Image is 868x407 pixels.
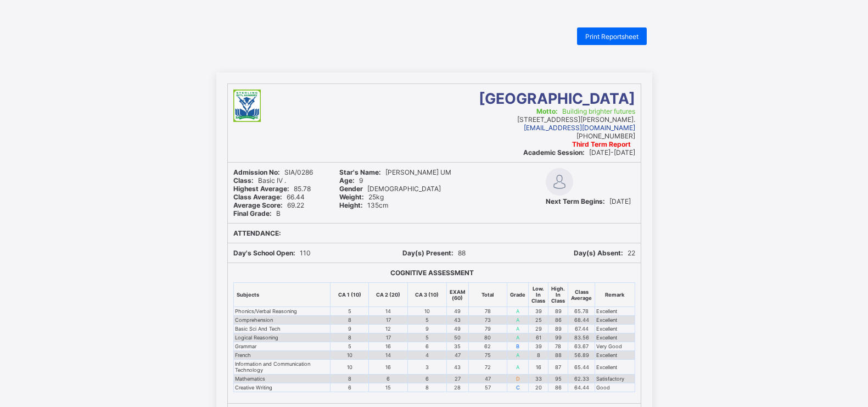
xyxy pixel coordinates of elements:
th: CA 1 (10) [330,283,369,307]
td: Information and Communication Technology [233,360,330,375]
td: 43 [446,316,468,325]
td: 49 [446,307,468,316]
b: Class: [233,176,254,185]
td: 8 [330,316,369,325]
td: Excellent [595,351,635,360]
th: Class Average [568,283,595,307]
td: 16 [529,360,548,375]
td: 10 [330,360,369,375]
td: 65.44 [568,360,595,375]
span: 69.22 [233,201,304,209]
td: A [507,351,529,360]
td: 62.33 [568,375,595,383]
td: 88 [548,351,568,360]
td: Very Good [595,342,635,351]
td: 6 [408,342,447,351]
td: 35 [446,342,468,351]
td: A [507,325,529,333]
td: 78 [468,307,507,316]
td: 4 [408,351,447,360]
b: Weight: [339,193,364,201]
td: B [507,342,529,351]
td: 8 [330,333,369,342]
td: 6 [408,375,447,383]
td: 8 [408,383,447,392]
b: Day(s) Absent: [574,249,623,257]
td: 64.44 [568,383,595,392]
td: Excellent [595,360,635,375]
td: 8 [330,375,369,383]
td: Mathematics [233,375,330,383]
td: 47 [468,375,507,383]
td: 80 [468,333,507,342]
td: 14 [369,307,408,316]
b: Day(s) Present: [402,249,453,257]
td: A [507,316,529,325]
b: Average Score: [233,201,283,209]
td: 10 [408,307,447,316]
td: 9 [330,325,369,333]
th: CA 3 (10) [408,283,447,307]
b: Academic Session: [523,148,585,157]
td: 17 [369,333,408,342]
td: 12 [369,325,408,333]
b: Third Term Report [572,140,631,148]
td: 5 [330,342,369,351]
td: 39 [529,342,548,351]
td: Phonics/Verbal Reasoning [233,307,330,316]
span: 25kg [339,193,384,201]
span: [DATE]-[DATE] [523,148,635,157]
span: Building brighter futures [536,107,635,115]
td: 39 [529,307,548,316]
td: A [507,333,529,342]
th: CA 2 (20) [369,283,408,307]
td: Basic Sci And Tech [233,325,330,333]
span: 110 [233,249,311,257]
b: Final Grade: [233,209,272,218]
td: 63.67 [568,342,595,351]
th: High. In Class [548,283,568,307]
td: 5 [330,307,369,316]
td: 86 [548,383,568,392]
td: 17 [369,316,408,325]
td: 75 [468,351,507,360]
td: D [507,375,529,383]
th: EXAM (60) [446,283,468,307]
td: 62 [468,342,507,351]
td: Satisfactory [595,375,635,383]
td: Creative Writing [233,383,330,392]
td: 8 [529,351,548,360]
td: 28 [446,383,468,392]
td: Excellent [595,316,635,325]
td: 95 [548,375,568,383]
span: 85.78 [233,185,311,193]
td: Good [595,383,635,392]
th: Grade [507,283,529,307]
td: 56.89 [568,351,595,360]
td: 29 [529,325,548,333]
td: 14 [369,351,408,360]
b: COGNITIVE ASSESSMENT [390,269,474,277]
td: 20 [529,383,548,392]
b: Gender [339,185,363,193]
td: 50 [446,333,468,342]
td: Excellent [595,325,635,333]
td: 6 [369,375,408,383]
td: 65.78 [568,307,595,316]
td: 27 [446,375,468,383]
td: 83.56 [568,333,595,342]
span: 22 [574,249,635,257]
td: 72 [468,360,507,375]
b: Age: [339,176,355,185]
td: 49 [446,325,468,333]
td: 79 [468,325,507,333]
td: 5 [408,333,447,342]
td: Grammar [233,342,330,351]
td: 61 [529,333,548,342]
td: 3 [408,360,447,375]
td: 16 [369,360,408,375]
td: Excellent [595,333,635,342]
td: 5 [408,316,447,325]
span: 88 [402,249,466,257]
td: C [507,383,529,392]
